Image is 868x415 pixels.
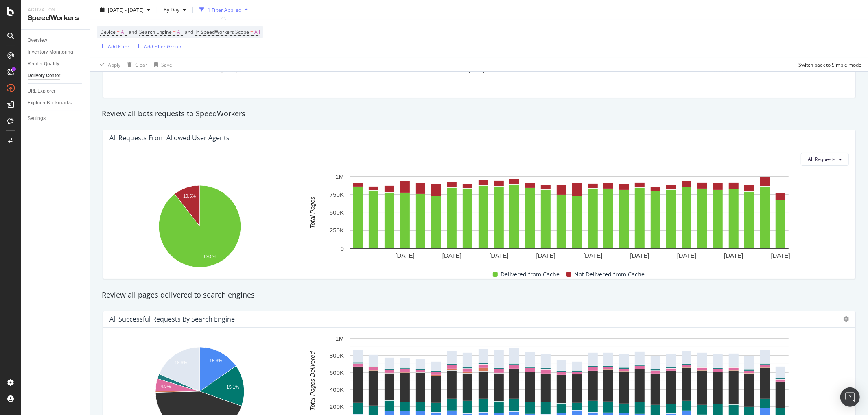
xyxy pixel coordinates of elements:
div: Add Filter Group [144,43,181,50]
div: Save [161,61,172,68]
button: All Requests [801,153,849,166]
text: [DATE] [536,252,555,259]
button: By Day [160,3,189,16]
text: [DATE] [583,252,602,259]
text: 500K [330,209,344,216]
span: and [129,28,137,35]
span: Delivered from Cache [501,269,560,279]
svg: A chart. [109,181,290,272]
div: Render Quality [28,60,59,68]
div: Clear [135,61,147,68]
span: Search Engine [139,28,172,35]
span: [DATE] - [DATE] [108,6,144,13]
text: 15.3% [210,358,222,363]
text: 800K [330,352,344,359]
div: Overview [28,36,47,45]
div: Inventory Monitoring [28,48,73,56]
span: = [117,28,120,35]
text: 0 [341,245,344,252]
div: 1 Filter Applied [208,6,241,13]
div: Settings [28,114,46,123]
button: Add Filter [97,41,129,51]
a: URL Explorer [28,87,84,96]
a: Inventory Monitoring [28,48,84,56]
span: and [185,28,193,35]
div: URL Explorer [28,87,55,96]
a: Delivery Center [28,72,84,80]
div: All Requests from Allowed User Agents [109,134,230,142]
span: By Day [160,6,179,13]
text: [DATE] [396,252,415,259]
text: 200K [330,403,344,410]
span: All [177,26,183,38]
span: All [254,26,260,38]
text: Total Pages Delivered [309,351,316,411]
button: Switch back to Simple mode [795,58,861,71]
div: All Successful Requests by Search Engine [109,315,235,323]
div: Switch back to Simple mode [798,61,861,68]
button: Add Filter Group [133,41,181,51]
div: SpeedWorkers [28,13,83,23]
text: [DATE] [442,252,461,259]
button: Save [151,58,172,71]
text: 15.1% [227,385,239,389]
span: = [173,28,176,35]
text: 600K [330,369,344,376]
text: 400K [330,386,344,393]
div: Review all pages delivered to search engines [98,290,861,300]
text: 10.5% [183,193,196,198]
span: = [250,28,253,35]
button: [DATE] - [DATE] [97,3,153,16]
button: Apply [97,58,120,71]
a: Settings [28,114,84,123]
span: Device [100,28,116,35]
div: Delivery Center [28,72,60,80]
text: [DATE] [724,252,743,259]
span: In SpeedWorkers Scope [195,28,249,35]
button: Clear [124,58,147,71]
svg: A chart. [295,172,844,263]
a: Explorer Bookmarks [28,99,84,107]
a: Render Quality [28,60,84,68]
a: Overview [28,36,84,45]
button: 1 Filter Applied [196,3,251,16]
div: Add Filter [108,43,129,50]
text: 750K [330,191,344,198]
text: 89.5% [204,254,216,259]
text: 1M [335,335,344,341]
text: [DATE] [771,252,790,259]
span: All [121,26,127,38]
div: Activation [28,7,83,13]
text: 18.6% [175,360,187,365]
text: [DATE] [630,252,649,259]
span: Not Delivered from Cache [575,269,645,279]
div: Open Intercom Messenger [840,387,860,407]
div: Explorer Bookmarks [28,99,72,107]
text: Total Pages [309,196,316,228]
text: 1M [335,173,344,180]
div: Apply [108,61,120,68]
text: [DATE] [677,252,696,259]
text: [DATE] [490,252,509,259]
span: All Requests [808,156,835,163]
text: 250K [330,227,344,234]
text: 4.5% [161,384,171,389]
div: Review all bots requests to SpeedWorkers [98,109,861,119]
